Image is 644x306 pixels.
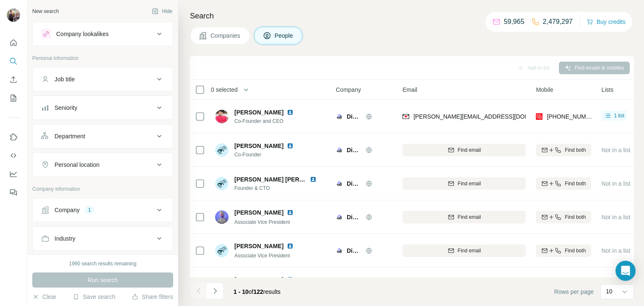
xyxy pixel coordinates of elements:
[55,75,75,83] div: Job title
[587,16,626,28] button: Buy credits
[33,228,173,249] button: Industry
[215,244,229,257] img: Avatar
[601,247,630,254] span: Not in a list
[32,293,56,301] button: Clear
[347,179,361,188] span: Distacart
[458,180,481,187] span: Find email
[55,104,77,112] div: Seniority
[7,130,20,145] button: Use Surfe on LinkedIn
[615,261,636,281] div: Open Intercom Messenger
[215,277,229,291] img: Avatar
[565,247,586,254] span: Find both
[32,54,173,62] p: Personal information
[7,72,20,87] button: Enrich CSV
[547,113,600,120] span: [PHONE_NUMBER]
[458,213,481,221] span: Find email
[402,112,409,121] img: provider findymail logo
[146,5,178,18] button: Hide
[402,244,526,257] button: Find email
[614,112,624,119] span: 1 list
[347,112,361,121] span: Distacart
[402,211,526,223] button: Find email
[33,126,173,146] button: Department
[336,247,343,254] img: Logo of Distacart
[336,147,343,153] img: Logo of Distacart
[565,146,586,154] span: Find both
[234,242,283,250] span: [PERSON_NAME]
[234,176,335,183] span: [PERSON_NAME] [PERSON_NAME]
[234,108,283,117] span: [PERSON_NAME]
[458,247,481,254] span: Find email
[536,244,591,257] button: Find both
[402,177,526,190] button: Find email
[601,214,630,220] span: Not in a list
[211,86,238,94] span: 0 selected
[234,253,290,259] span: Associate Vice President
[601,180,630,187] span: Not in a list
[287,143,293,149] img: LinkedIn logo
[287,243,293,249] img: LinkedIn logo
[210,31,241,40] span: Companies
[402,86,417,94] span: Email
[336,180,343,187] img: Logo of Distacart
[215,110,229,123] img: Avatar
[310,176,317,183] img: LinkedIn logo
[287,109,293,116] img: LinkedIn logo
[7,148,20,163] button: Use Surfe API
[55,161,99,169] div: Personal location
[402,144,526,156] button: Find email
[254,288,263,295] span: 122
[275,31,294,40] span: People
[55,132,85,140] div: Department
[543,17,573,27] p: 2,479,297
[234,219,290,225] span: Associate Vice President
[287,209,293,216] img: LinkedIn logo
[601,147,630,153] span: Not in a list
[536,86,553,94] span: Mobile
[287,276,293,283] img: LinkedIn logo
[7,8,20,22] img: Avatar
[33,155,173,175] button: Personal location
[347,146,361,154] span: Distacart
[565,213,586,221] span: Find both
[234,288,249,295] span: 1 - 10
[234,184,327,192] span: Founder & CTO
[601,86,613,94] span: Lists
[336,113,343,120] img: Logo of Distacart
[458,146,481,154] span: Find email
[234,151,304,158] span: Co-Founder
[234,288,280,295] span: results
[336,86,361,94] span: Company
[215,143,229,157] img: Avatar
[32,8,59,15] div: New search
[55,206,80,214] div: Company
[55,234,75,243] div: Industry
[215,177,229,190] img: Avatar
[565,180,586,187] span: Find both
[33,200,173,220] button: Company1
[85,206,94,214] div: 1
[536,177,591,190] button: Find both
[33,24,173,44] button: Company lookalikes
[234,142,283,150] span: [PERSON_NAME]
[7,166,20,182] button: Dashboard
[33,98,173,118] button: Seniority
[536,144,591,156] button: Find both
[7,91,20,106] button: My lists
[234,117,304,125] span: Co-Founder and CEO
[536,211,591,223] button: Find both
[504,17,525,27] p: 59,965
[336,214,343,220] img: Logo of Distacart
[554,288,594,296] span: Rows per page
[56,30,109,38] div: Company lookalikes
[7,185,20,200] button: Feedback
[190,10,634,22] h4: Search
[347,246,361,255] span: Distacart
[132,293,173,301] button: Share filters
[536,112,543,121] img: provider prospeo logo
[234,275,283,284] span: [PERSON_NAME]
[215,210,229,224] img: Avatar
[73,293,115,301] button: Save search
[207,283,223,299] button: Navigate to next page
[33,69,173,89] button: Job title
